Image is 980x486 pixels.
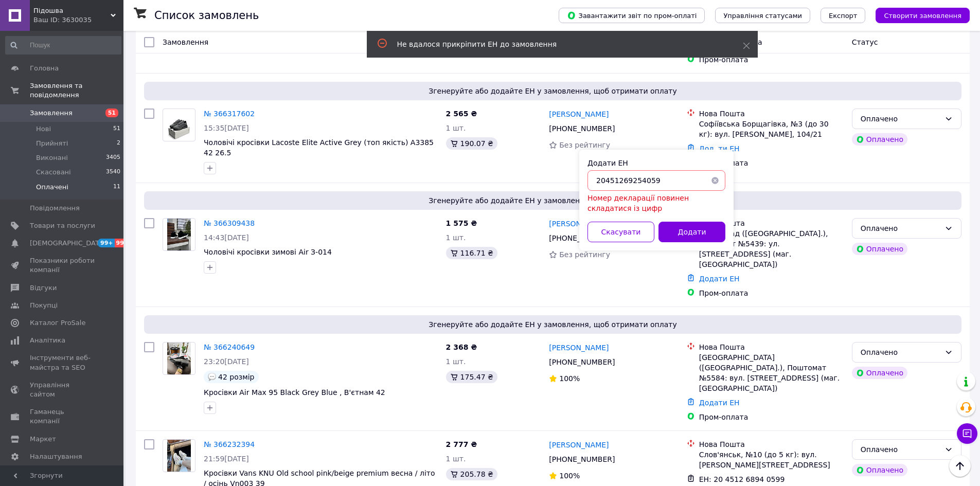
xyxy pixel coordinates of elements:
[98,239,115,247] span: 99+
[30,204,80,213] span: Повідомлення
[5,36,121,55] input: Пошук
[723,12,802,20] span: Управління статусами
[113,124,120,134] span: 51
[699,352,844,393] div: [GEOGRAPHIC_DATA] ([GEOGRAPHIC_DATA].), Поштомат №5584: вул. [STREET_ADDRESS] (маг. [GEOGRAPHIC_D...
[115,239,132,247] span: 99+
[658,222,725,242] button: Додати
[106,153,120,163] span: 3405
[699,218,844,228] div: Нова Пошта
[204,233,249,242] span: 14:43[DATE]
[861,444,940,455] div: Оплачено
[559,374,580,383] span: 100%
[699,399,740,407] a: Додати ЕН
[163,439,195,472] a: Фото товару
[852,367,907,379] div: Оплачено
[167,440,191,472] img: Фото товару
[559,472,580,480] span: 100%
[699,228,844,269] div: Павлоград ([GEOGRAPHIC_DATA].), Почтомат №5439: ул. [STREET_ADDRESS] (маг. [GEOGRAPHIC_DATA])
[884,12,961,20] span: Створити замовлення
[852,133,907,146] div: Оплачено
[949,455,971,477] button: Наверх
[36,168,71,177] span: Скасовані
[567,11,697,20] span: Завантажити звіт по пром-оплаті
[36,139,68,148] span: Прийняті
[204,110,255,118] a: № 366317602
[715,8,810,23] button: Управління статусами
[587,159,628,167] label: Додати ЕН
[167,343,191,374] img: Фото товару
[204,219,255,227] a: № 366309438
[148,319,957,330] span: Згенеруйте або додайте ЕН у замовлення, щоб отримати оплату
[549,124,615,133] span: [PHONE_NUMBER]
[852,38,878,46] span: Статус
[705,170,725,191] button: Очистить
[699,145,740,153] a: Додати ЕН
[30,435,56,444] span: Маркет
[699,55,844,65] div: Пром-оплата
[587,222,654,242] button: Скасувати
[36,124,51,134] span: Нові
[30,336,65,345] span: Аналітика
[852,464,907,476] div: Оплачено
[163,109,195,141] a: Фото товару
[204,138,434,157] a: Чоловічі кросівки Lacoste Elite Active Grey (топ якість) A3385 42 26.5
[699,275,740,283] a: Додати ЕН
[699,449,844,470] div: Слов'янськ, №10 (до 5 кг): вул. [PERSON_NAME][STREET_ADDRESS]
[549,343,609,353] a: [PERSON_NAME]
[446,455,466,463] span: 1 шт.
[549,234,615,242] span: [PHONE_NUMBER]
[30,353,95,372] span: Інструменти веб-майстра та SEO
[861,113,940,124] div: Оплачено
[30,318,85,328] span: Каталог ProSale
[861,347,940,358] div: Оплачено
[167,109,191,141] img: Фото товару
[699,158,844,168] div: Пром-оплата
[204,248,332,256] a: Чоловічі кросівки зимові Air З-014
[204,455,249,463] span: 21:59[DATE]
[30,452,82,461] span: Налаштування
[36,153,68,163] span: Виконані
[106,168,120,177] span: 3540
[446,343,477,351] span: 2 368 ₴
[33,15,123,25] div: Ваш ID: 3630035
[699,109,844,119] div: Нова Пошта
[30,256,95,275] span: Показники роботи компанії
[699,342,844,352] div: Нова Пошта
[30,109,73,118] span: Замовлення
[30,81,123,100] span: Замовлення та повідомлення
[148,86,957,96] span: Згенеруйте або додайте ЕН у замовлення, щоб отримати оплату
[30,221,95,230] span: Товари та послуги
[699,475,785,483] span: ЕН: 20 4512 6894 0599
[204,124,249,132] span: 15:35[DATE]
[446,440,477,448] span: 2 777 ₴
[446,371,497,383] div: 175.47 ₴
[821,8,866,23] button: Експорт
[30,64,59,73] span: Головна
[163,38,208,46] span: Замовлення
[549,109,609,119] a: [PERSON_NAME]
[163,342,195,375] a: Фото товару
[549,455,615,463] span: [PHONE_NUMBER]
[446,219,477,227] span: 1 575 ₴
[148,195,957,206] span: Згенеруйте або додайте ЕН у замовлення, щоб отримати оплату
[208,373,216,381] img: :speech_balloon:
[204,388,385,397] a: Кросівки Air Max 95 Black Grey Blue , В'єтнам 42
[204,343,255,351] a: № 366240649
[699,412,844,422] div: Пром-оплата
[446,357,466,366] span: 1 шт.
[559,8,705,23] button: Завантажити звіт по пром-оплаті
[957,423,977,444] button: Чат з покупцем
[33,6,111,15] span: Підошва
[829,12,858,20] span: Експорт
[117,139,120,148] span: 2
[30,381,95,399] span: Управління сайтом
[446,110,477,118] span: 2 565 ₴
[699,288,844,298] div: Пром-оплата
[699,119,844,139] div: Софіївська Борщагівка, №3 (до 30 кг): вул. [PERSON_NAME], 104/21
[446,247,497,259] div: 116.71 ₴
[876,8,970,23] button: Створити замовлення
[105,109,118,117] span: 51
